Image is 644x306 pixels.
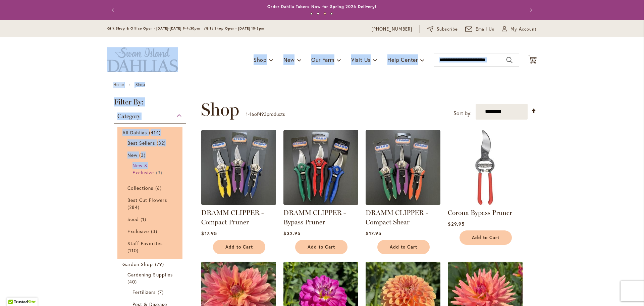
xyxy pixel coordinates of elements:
[151,228,159,235] span: 3
[453,107,472,120] label: Sort by:
[283,209,346,226] a: DRAMM CLIPPER - Bypass Pruner
[377,240,430,254] button: Add to Cart
[317,12,319,15] button: 2 of 4
[127,216,139,222] span: Seed
[283,130,358,205] img: DRAMM CLIPPER - Bypass Pruner
[127,139,174,146] a: Best Sellers
[127,184,174,191] a: Collections
[448,130,523,205] img: Corona Bypass Pruner
[310,12,313,15] button: 1 of 4
[366,230,381,236] span: $17.95
[157,139,167,146] span: 32
[460,230,512,245] button: Add to Cart
[324,12,326,15] button: 3 of 4
[437,26,458,33] span: Subscribe
[283,200,358,206] a: DRAMM CLIPPER - Bypass Pruner
[427,26,458,33] a: Subscribe
[330,12,333,15] button: 4 of 4
[254,56,267,63] span: Shop
[127,247,140,254] span: 110
[107,47,178,72] a: store logo
[5,282,24,301] iframe: Launch Accessibility Center
[127,278,139,285] span: 40
[127,140,155,146] span: Best Sellers
[448,221,464,227] span: $29.95
[311,56,334,63] span: Our Farm
[122,261,179,268] a: Garden Shop
[127,240,163,247] span: Staff Favorites
[366,209,428,226] a: DRAMM CLIPPER - Compact Shear
[127,271,173,278] span: Gardening Supplies
[201,99,239,120] span: Shop
[132,162,169,176] a: New &amp; Exclusive
[122,261,153,267] span: Garden Shop
[158,289,165,296] span: 7
[201,209,264,226] a: DRAMM CLIPPER - Compact Pruner
[448,200,523,206] a: Corona Bypass Pruner
[127,197,167,203] span: Best Cut Flowers
[201,130,276,205] img: DRAMM CLIPPER - Compact Pruner
[246,111,248,117] span: 1
[117,113,140,120] span: Category
[283,230,300,236] span: $32.95
[127,240,174,254] a: Staff Favorites
[366,130,440,205] img: DRAMM CLIPPER - Compact Shear
[127,228,149,234] span: Exclusive
[139,151,147,159] span: 3
[127,152,138,158] span: New
[155,261,166,268] span: 79
[122,129,147,136] span: All Dahlias
[308,244,335,250] span: Add to Cart
[127,185,154,191] span: Collections
[201,230,217,236] span: $17.95
[283,56,294,63] span: New
[149,129,162,136] span: 414
[206,26,264,31] span: Gift Shop Open - [DATE] 10-3pm
[448,209,512,217] a: Corona Bypass Pruner
[132,289,156,295] span: Fertilizers
[141,216,148,223] span: 1
[107,26,206,31] span: Gift Shop & Office Open - [DATE]-[DATE] 9-4:30pm /
[523,3,537,17] button: Next
[127,271,174,285] a: Gardening Supplies
[213,240,265,254] button: Add to Cart
[122,129,179,136] a: All Dahlias
[127,228,174,235] a: Exclusive
[201,200,276,206] a: DRAMM CLIPPER - Compact Pruner
[250,111,254,117] span: 16
[127,151,174,159] a: New
[136,82,145,87] strong: Shop
[387,56,418,63] span: Help Center
[127,216,174,223] a: Seed
[295,240,347,254] button: Add to Cart
[476,26,495,33] span: Email Us
[107,98,193,109] strong: Filter By:
[107,3,121,17] button: Previous
[511,26,537,33] span: My Account
[127,204,141,211] span: 284
[472,235,499,241] span: Add to Cart
[225,244,253,250] span: Add to Cart
[246,109,285,120] p: - of products
[132,289,169,296] a: Fertilizers
[502,26,537,33] button: My Account
[127,196,174,211] a: Best Cut Flowers
[267,4,377,9] a: Order Dahlia Tubers Now for Spring 2026 Delivery!
[465,26,495,33] a: Email Us
[366,200,440,206] a: DRAMM CLIPPER - Compact Shear
[372,26,412,33] a: [PHONE_NUMBER]
[351,56,371,63] span: Visit Us
[156,169,164,176] span: 3
[132,162,154,176] span: New & Exclusive
[155,184,163,191] span: 6
[259,111,267,117] span: 493
[113,82,124,87] a: Home
[390,244,417,250] span: Add to Cart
